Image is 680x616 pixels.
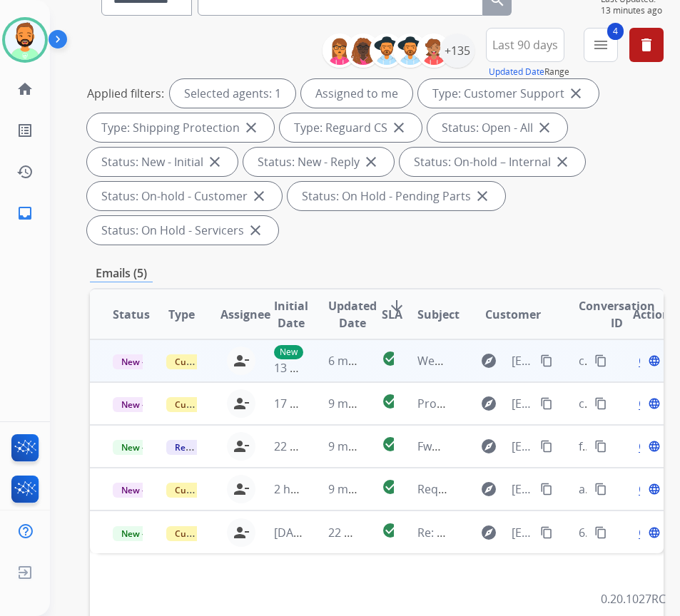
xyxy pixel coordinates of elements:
[301,79,412,108] div: Assigned to me
[328,297,377,332] span: Updated Date
[382,436,399,453] mat-icon: check_circle
[480,395,497,412] mat-icon: explore
[594,526,607,539] mat-icon: content_copy
[540,397,553,410] mat-icon: content_copy
[512,352,533,369] span: [EMAIL_ADDRESS][DOMAIN_NAME]
[113,483,179,498] span: New - Initial
[594,354,607,367] mat-icon: content_copy
[417,306,460,323] span: Subject
[418,79,599,108] div: Type: Customer Support
[250,188,268,205] mat-icon: close
[328,396,405,411] span: 9 minutes ago
[480,481,497,498] mat-icon: explore
[113,526,178,541] span: New - Reply
[639,438,668,455] span: Open
[382,350,399,367] mat-icon: check_circle
[540,354,553,367] mat-icon: content_copy
[87,113,274,142] div: Type: Shipping Protection
[328,438,405,454] span: 9 minutes ago
[280,113,422,142] div: Type: Reguard CS
[16,163,34,180] mat-icon: history
[233,352,250,369] mat-icon: person_remove
[536,119,553,136] mat-icon: close
[166,526,259,541] span: Customer Support
[512,481,533,498] span: [EMAIL_ADDRESS][DOMAIN_NAME]
[16,81,34,98] mat-icon: home
[328,481,405,497] span: 9 minutes ago
[87,182,282,210] div: Status: On-hold - Customer
[592,36,609,53] mat-icon: menu
[362,153,380,170] mat-icon: close
[489,66,569,78] span: Range
[166,397,259,412] span: Customer Support
[638,36,655,53] mat-icon: delete
[639,352,668,369] span: Open
[220,306,270,323] span: Assignee
[233,395,250,412] mat-icon: person_remove
[554,153,571,170] mat-icon: close
[540,526,553,539] mat-icon: content_copy
[492,42,558,48] span: Last 90 days
[5,20,45,60] img: avatar
[648,440,661,453] mat-icon: language
[400,148,585,176] div: Status: On-hold – Internal
[113,306,150,323] span: Status
[639,395,668,412] span: Open
[594,483,607,496] mat-icon: content_copy
[243,119,260,136] mat-icon: close
[166,440,231,455] span: Reguard CS
[607,23,624,40] span: 4
[328,525,411,540] span: 22 minutes ago
[512,438,533,455] span: [EMAIL_ADDRESS][DOMAIN_NAME]
[382,522,399,539] mat-icon: check_circle
[610,289,664,339] th: Action
[584,28,618,62] button: 4
[274,297,308,332] span: Initial Date
[233,481,250,498] mat-icon: person_remove
[243,148,394,176] div: Status: New - Reply
[274,438,345,454] span: 22 hours ago
[16,122,34,139] mat-icon: list_alt
[388,297,405,314] mat-icon: arrow_downward
[480,524,497,541] mat-icon: explore
[648,483,661,496] mat-icon: language
[417,396,564,411] span: Proof of damaged shipping
[512,524,533,541] span: [EMAIL_ADDRESS][DOMAIN_NAME]
[382,306,402,323] span: SLA
[579,297,655,332] span: Conversation ID
[390,119,407,136] mat-icon: close
[648,354,661,367] mat-icon: language
[540,440,553,453] mat-icon: content_copy
[87,216,278,245] div: Status: On Hold - Servicers
[382,393,399,410] mat-icon: check_circle
[639,524,668,541] span: Open
[90,265,153,282] p: Emails (5)
[382,478,399,496] mat-icon: check_circle
[247,222,264,239] mat-icon: close
[594,397,607,410] mat-icon: content_copy
[512,395,533,412] span: [EMAIL_ADDRESS][DOMAIN_NAME]
[440,34,475,68] div: +135
[274,481,338,497] span: 2 hours ago
[168,306,195,323] span: Type
[594,440,607,453] mat-icon: content_copy
[485,306,541,323] span: Customer
[113,354,179,369] span: New - Initial
[274,345,303,359] p: New
[648,526,661,539] mat-icon: language
[480,352,497,369] mat-icon: explore
[87,85,164,102] p: Applied filters:
[328,353,405,369] span: 6 minutes ago
[274,525,310,540] span: [DATE]
[601,590,666,607] p: 0.20.1027RC
[540,483,553,496] mat-icon: content_copy
[113,397,179,412] span: New - Initial
[486,28,564,62] button: Last 90 days
[206,153,223,170] mat-icon: close
[113,440,178,455] span: New - Reply
[480,438,497,455] mat-icon: explore
[274,360,357,376] span: 13 minutes ago
[166,354,259,369] span: Customer Support
[166,483,259,498] span: Customer Support
[16,205,34,222] mat-icon: inbox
